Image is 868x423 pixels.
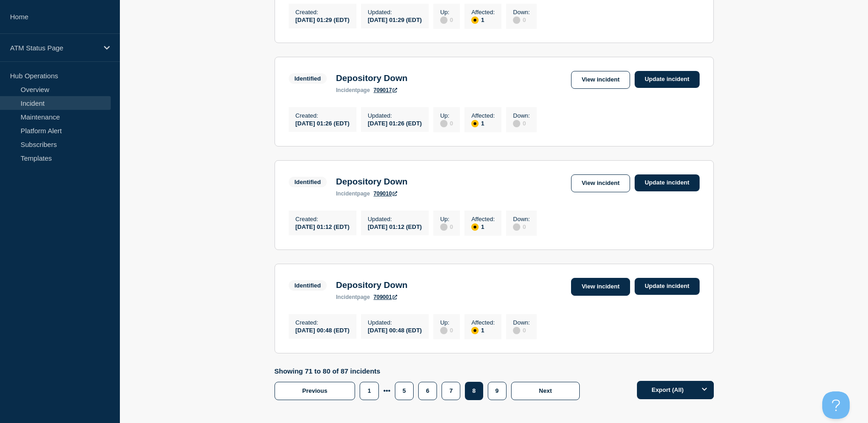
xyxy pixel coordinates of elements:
[373,190,397,197] a: 709010
[637,381,714,399] button: Export (All)
[440,223,447,231] div: disabled
[635,278,700,295] a: Update incident
[373,294,397,300] a: 709001
[296,112,350,119] p: Created :
[440,120,447,127] div: disabled
[471,326,495,334] div: 1
[10,44,98,52] p: ATM Status Page
[571,71,630,89] a: View incident
[471,119,495,127] div: 1
[440,326,453,334] div: 0
[336,280,407,290] h3: Depository Down
[296,216,350,222] p: Created :
[289,73,327,84] span: Identified
[513,216,530,222] p: Down :
[336,190,370,197] p: page
[336,87,370,93] p: page
[471,120,479,127] div: affected
[822,391,850,419] iframe: Help Scout Beacon - Open
[635,174,700,191] a: Update incident
[635,71,700,88] a: Update incident
[513,119,530,127] div: 0
[539,387,552,394] span: Next
[275,367,585,375] p: Showing 71 to 80 of 87 incidents
[418,382,437,400] button: 6
[488,382,507,400] button: 9
[368,9,422,16] p: Updated :
[471,9,495,16] p: Affected :
[289,280,327,291] span: Identified
[296,319,350,326] p: Created :
[336,294,370,300] p: page
[440,222,453,231] div: 0
[368,319,422,326] p: Updated :
[571,174,630,192] a: View incident
[513,112,530,119] p: Down :
[513,223,520,231] div: disabled
[302,387,328,394] span: Previous
[373,87,397,93] a: 709017
[440,112,453,119] p: Up :
[296,16,350,23] div: [DATE] 01:29 (EDT)
[465,382,483,400] button: 8
[695,381,714,399] button: Options
[471,327,479,334] div: affected
[471,112,495,119] p: Affected :
[368,16,422,23] div: [DATE] 01:29 (EDT)
[368,119,422,127] div: [DATE] 01:26 (EDT)
[471,16,495,24] div: 1
[296,119,350,127] div: [DATE] 01:26 (EDT)
[296,9,350,16] p: Created :
[440,216,453,222] p: Up :
[440,16,453,24] div: 0
[513,326,530,334] div: 0
[368,112,422,119] p: Updated :
[275,382,356,400] button: Previous
[513,16,530,24] div: 0
[440,9,453,16] p: Up :
[471,319,495,326] p: Affected :
[336,190,357,197] span: incident
[336,73,407,83] h3: Depository Down
[336,87,357,93] span: incident
[471,16,479,24] div: affected
[440,319,453,326] p: Up :
[442,382,460,400] button: 7
[471,222,495,231] div: 1
[296,326,350,334] div: [DATE] 00:48 (EDT)
[513,120,520,127] div: disabled
[513,319,530,326] p: Down :
[336,294,357,300] span: incident
[571,278,630,296] a: View incident
[440,327,447,334] div: disabled
[368,216,422,222] p: Updated :
[289,177,327,187] span: Identified
[513,222,530,231] div: 0
[360,382,378,400] button: 1
[511,382,580,400] button: Next
[296,222,350,230] div: [DATE] 01:12 (EDT)
[513,327,520,334] div: disabled
[440,16,447,24] div: disabled
[440,119,453,127] div: 0
[336,177,407,187] h3: Depository Down
[368,326,422,334] div: [DATE] 00:48 (EDT)
[513,16,520,24] div: disabled
[471,223,479,231] div: affected
[368,222,422,230] div: [DATE] 01:12 (EDT)
[513,9,530,16] p: Down :
[471,216,495,222] p: Affected :
[395,382,414,400] button: 5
